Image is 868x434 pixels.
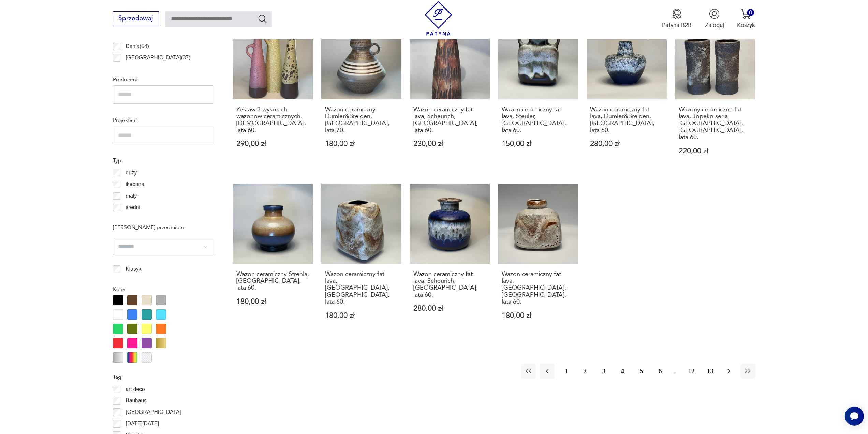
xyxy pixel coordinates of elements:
h3: Wazon ceramiczny fat lava, Scheurich, [GEOGRAPHIC_DATA], lata 60. [413,106,486,134]
button: 4 [615,364,630,379]
img: Ikona medalu [672,9,682,19]
button: Zaloguj [705,9,724,29]
p: Typ [113,156,213,165]
button: Szukaj [258,14,267,24]
button: 1 [559,364,573,379]
button: 13 [703,364,718,379]
p: Koszyk [737,21,755,29]
p: Francja ( 33 ) [126,65,153,74]
a: Zestaw 3 wysokich wazonow ceramicznych. Niemcy, lata 60.Zestaw 3 wysokich wazonow ceramicznych. [... [233,19,313,170]
button: 2 [577,364,592,379]
p: 280,00 zł [590,140,663,148]
p: 180,00 zł [236,298,309,305]
p: art deco [126,385,145,394]
a: Wazon ceramiczny fat lava, Dumler&Breiden, Niemcy, lata 60.Wazon ceramiczny fat lava, Dumler&Brei... [587,19,667,170]
p: ikebana [126,180,144,189]
a: Wazon ceramiczny fat lava, Scheurich, Niemcy, lata 60.Wazon ceramiczny fat lava, Scheurich, [GEOG... [410,19,490,170]
img: Ikonka użytkownika [709,9,720,19]
a: Sprzedawaj [113,16,159,22]
p: 230,00 zł [413,140,486,148]
p: średni [126,203,140,212]
a: Wazon ceramiczny Strehla, Niemcy, lata 60.Wazon ceramiczny Strehla, [GEOGRAPHIC_DATA], lata 60.18... [233,184,313,335]
button: 12 [684,364,698,379]
h3: Wazon ceramiczny fat lava, Steuler, [GEOGRAPHIC_DATA], lata 60. [502,106,575,134]
button: 0Koszyk [737,9,755,29]
p: 180,00 zł [325,140,398,148]
img: Patyna - sklep z meblami i dekoracjami vintage [421,1,456,36]
img: Ikona koszyka [741,9,751,19]
p: [GEOGRAPHIC_DATA] [126,408,181,417]
p: 180,00 zł [325,312,398,319]
p: 150,00 zł [502,140,575,148]
p: Klasyk [126,265,141,274]
p: [DATE][DATE] [126,419,159,428]
p: Zaloguj [705,21,724,29]
h3: Wazon ceramiczny fat lava, Dumler&Breiden, [GEOGRAPHIC_DATA], lata 60. [590,106,663,134]
p: Kolor [113,285,213,294]
h3: Wazony ceramiczne fat lava, Jopeko seria [GEOGRAPHIC_DATA], [GEOGRAPHIC_DATA], lata 60. [679,106,752,141]
p: 180,00 zł [502,312,575,319]
p: 280,00 zł [413,305,486,312]
h3: Wazon ceramiczny fat lava, [GEOGRAPHIC_DATA], [GEOGRAPHIC_DATA], lata 60. [502,271,575,306]
h3: Zestaw 3 wysokich wazonow ceramicznych. [DEMOGRAPHIC_DATA], lata 60. [236,106,309,134]
p: [GEOGRAPHIC_DATA] ( 37 ) [126,53,190,62]
h3: Wazon ceramiczny, Dumler&Breiden, [GEOGRAPHIC_DATA], lata 70. [325,106,398,134]
p: Patyna B2B [662,21,692,29]
p: Tag [113,373,213,381]
iframe: Smartsupp widget button [845,407,864,426]
h3: Wazon ceramiczny fat lava, Scheurich, [GEOGRAPHIC_DATA], lata 60. [413,271,486,299]
p: 290,00 zł [236,140,309,148]
a: Wazon ceramiczny fat lava, Ruscha, Niemcy, lata 60.Wazon ceramiczny fat lava, [GEOGRAPHIC_DATA], ... [498,184,578,335]
button: 6 [653,364,667,379]
a: Wazon ceramiczny, Dumler&Breiden, Niemcy, lata 70.Wazon ceramiczny, Dumler&Breiden, [GEOGRAPHIC_D... [321,19,401,170]
p: Dania ( 54 ) [126,42,149,51]
button: Sprzedawaj [113,11,159,26]
a: Wazony ceramiczne fat lava, Jopeko seria Paris, Niemcy, lata 60.Wazony ceramiczne fat lava, Jopek... [675,19,755,170]
button: 3 [597,364,611,379]
a: Wazon ceramiczny fat lava, Ruscha, Niemcy, lata 60.Wazon ceramiczny fat lava, [GEOGRAPHIC_DATA], ... [321,184,401,335]
button: 5 [634,364,649,379]
h3: Wazon ceramiczny Strehla, [GEOGRAPHIC_DATA], lata 60. [236,271,309,292]
button: Patyna B2B [662,9,692,29]
p: mały [126,192,137,200]
p: Bauhaus [126,396,147,405]
div: 0 [747,9,754,16]
a: Wazon ceramiczny fat lava, Steuler, Niemcy, lata 60.Wazon ceramiczny fat lava, Steuler, [GEOGRAPH... [498,19,578,170]
a: Wazon ceramiczny fat lava, Scheurich, Niemcy, lata 60.Wazon ceramiczny fat lava, Scheurich, [GEOG... [410,184,490,335]
p: 220,00 zł [679,148,752,155]
p: Producent [113,75,213,84]
a: Ikona medaluPatyna B2B [662,9,692,29]
h3: Wazon ceramiczny fat lava, [GEOGRAPHIC_DATA], [GEOGRAPHIC_DATA], lata 60. [325,271,398,306]
p: [PERSON_NAME] przedmiotu [113,223,213,232]
p: duży [126,168,137,177]
p: Projektant [113,116,213,125]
